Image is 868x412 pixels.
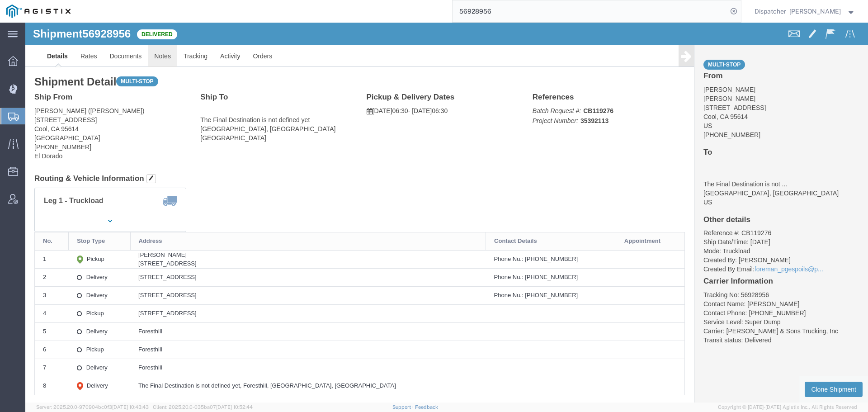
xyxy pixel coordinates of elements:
img: logo [6,5,71,18]
input: Search for shipment number, reference number [453,0,727,22]
span: Client: 2025.20.0-035ba07 [153,404,253,410]
a: Feedback [415,404,438,410]
button: Dispatcher - [PERSON_NAME] [754,6,856,17]
a: Support [392,404,415,410]
span: [DATE] 10:43:43 [112,404,149,410]
span: [DATE] 10:52:44 [216,404,253,410]
span: Copyright © [DATE]-[DATE] Agistix Inc., All Rights Reserved [718,403,857,411]
iframe: FS Legacy Container [25,23,868,403]
span: Server: 2025.20.0-970904bc0f3 [36,404,149,410]
span: Dispatcher - Cameron Bowman [755,6,841,16]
